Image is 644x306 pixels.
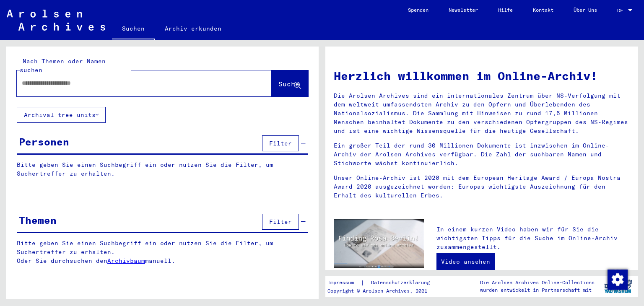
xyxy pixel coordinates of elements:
[480,286,595,294] p: wurden entwickelt in Partnerschaft mit
[17,239,308,265] p: Bitte geben Sie einen Suchbegriff ein oder nutzen Sie die Filter, um Suchertreffer zu erhalten. O...
[334,67,629,85] h1: Herzlich willkommen im Online-Archiv!
[262,214,299,230] button: Filter
[7,10,105,31] img: Arolsen_neg.svg
[608,270,628,290] img: Zustimmung ändern
[480,279,595,286] p: Die Arolsen Archives Online-Collections
[607,269,627,289] div: Zustimmung ändern
[327,278,440,287] div: |
[364,278,440,287] a: Datenschutzerklärung
[17,107,106,123] button: Archival tree units
[334,219,424,268] img: video.jpg
[112,18,155,40] a: Suchen
[17,161,308,178] p: Bitte geben Sie einen Suchbegriff ein oder nutzen Sie die Filter, um Suchertreffer zu erhalten.
[155,18,231,39] a: Archiv erkunden
[271,70,308,96] button: Suche
[327,278,361,287] a: Impressum
[327,287,440,295] p: Copyright © Arolsen Archives, 2021
[107,257,145,265] a: Archivbaum
[334,141,629,168] p: Ein großer Teil der rund 30 Millionen Dokumente ist inzwischen im Online-Archiv der Arolsen Archi...
[617,8,626,13] span: DE
[269,140,292,147] span: Filter
[602,276,634,297] img: yv_logo.png
[19,134,69,149] div: Personen
[262,135,299,151] button: Filter
[436,225,629,252] p: In einem kurzen Video haben wir für Sie die wichtigsten Tipps für die Suche im Online-Archiv zusa...
[269,218,292,226] span: Filter
[19,213,57,228] div: Themen
[278,80,299,88] span: Suche
[436,253,495,270] a: Video ansehen
[334,174,629,200] p: Unser Online-Archiv ist 2020 mit dem European Heritage Award / Europa Nostra Award 2020 ausgezeic...
[334,91,629,135] p: Die Arolsen Archives sind ein internationales Zentrum über NS-Verfolgung mit dem weltweit umfasse...
[20,57,106,74] mat-label: Nach Themen oder Namen suchen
